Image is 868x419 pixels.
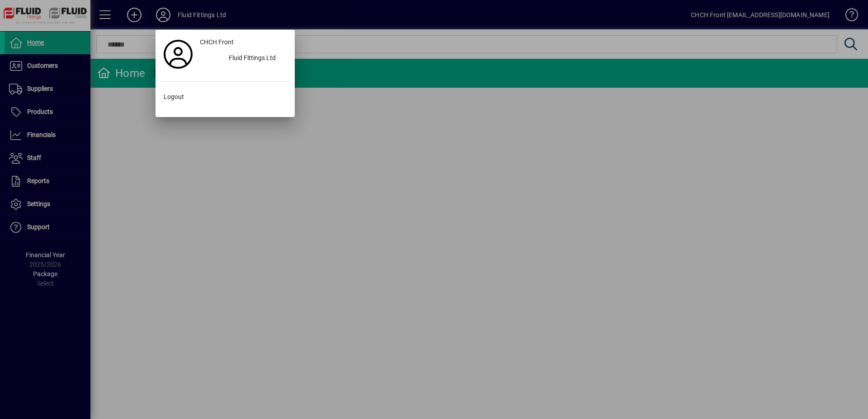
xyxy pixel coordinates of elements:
[200,38,234,47] span: CHCH Front
[196,51,290,67] button: Fluid Fittings Ltd
[196,34,290,51] a: CHCH Front
[160,46,196,62] a: Profile
[164,92,184,102] span: Logout
[222,51,290,67] div: Fluid Fittings Ltd
[160,89,290,105] button: Logout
